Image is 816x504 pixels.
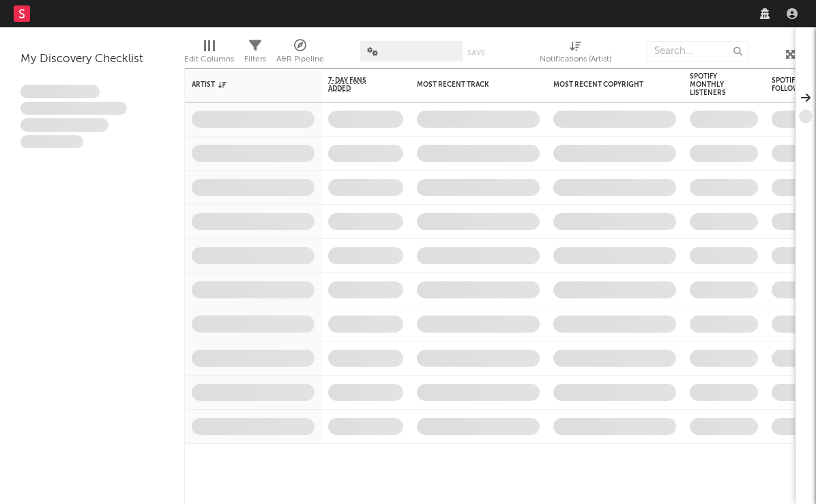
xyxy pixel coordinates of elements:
div: Filters [244,34,266,74]
div: Most Recent Copyright [553,81,656,89]
span: Praesent ac interdum [20,118,108,132]
div: Edit Columns [184,51,234,68]
div: Filters [244,51,266,68]
div: A&R Pipeline [276,34,324,74]
div: Artist [192,81,294,89]
div: Notifications (Artist) [540,51,611,68]
button: Save [467,49,485,57]
input: Search... [647,41,749,61]
span: Integer aliquet in purus et [20,102,127,115]
div: A&R Pipeline [276,51,324,68]
div: Most Recent Track [417,81,519,89]
div: My Discovery Checklist [20,51,164,68]
span: 7-Day Fans Added [328,76,383,93]
div: Edit Columns [184,34,234,74]
span: Lorem ipsum dolor [20,85,100,98]
span: Aliquam viverra [20,135,83,149]
div: Spotify Monthly Listeners [690,72,738,97]
div: Notifications (Artist) [540,34,611,74]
